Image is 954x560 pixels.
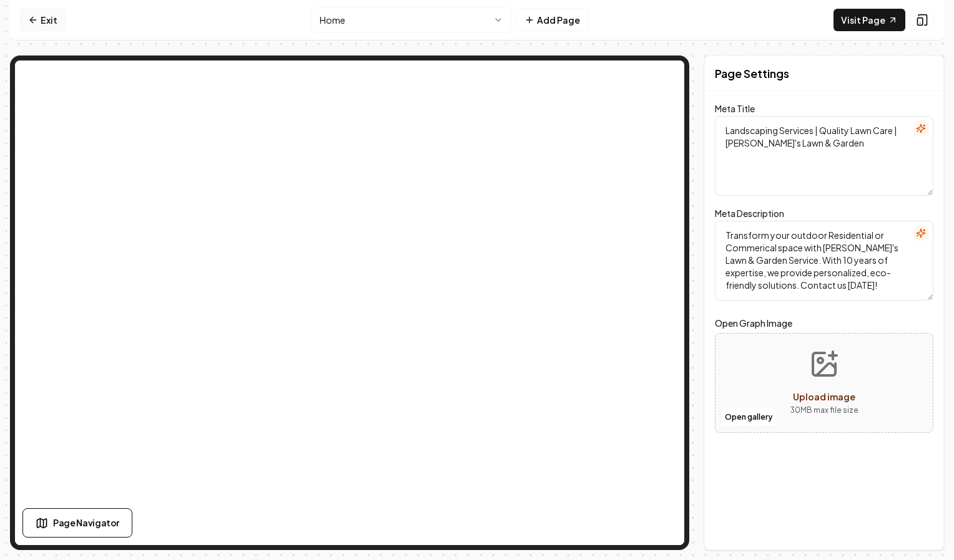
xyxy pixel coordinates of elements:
[22,508,132,538] button: Page Navigator
[53,516,119,529] span: Page Navigator
[834,9,905,31] a: Visit Page
[715,316,933,331] label: Open Graph Image
[793,391,855,402] span: Upload image
[715,65,789,82] h2: Page Settings
[516,9,588,31] button: Add Page
[780,339,868,427] button: Upload image
[715,103,755,114] label: Meta Title
[715,208,784,219] label: Meta Description
[720,407,777,427] button: Open gallery
[20,9,66,31] a: Exit
[790,404,858,417] p: 30 MB max file size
